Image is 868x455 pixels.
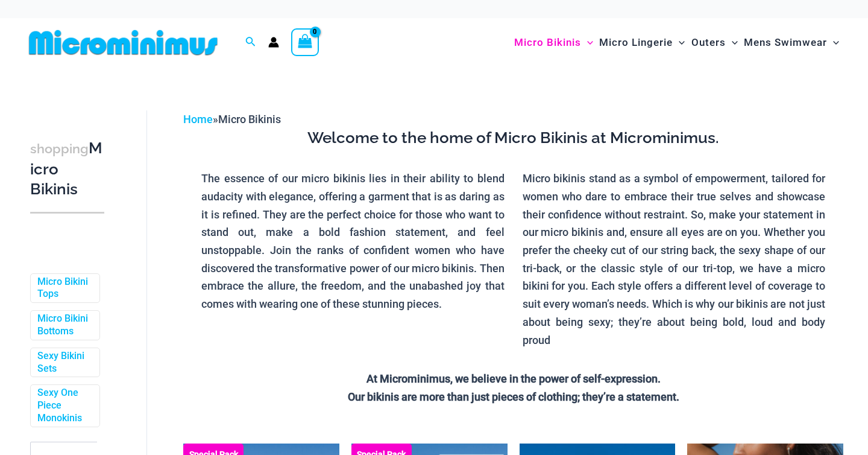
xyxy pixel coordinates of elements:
[599,27,673,58] span: Micro Lingerie
[291,28,319,56] a: View Shopping Cart, empty
[218,113,281,126] span: Micro Bikinis
[183,113,213,126] a: Home
[201,170,505,313] p: The essence of our micro bikinis lies in their ability to blend audacity with elegance, offering ...
[688,24,741,61] a: OutersMenu ToggleMenu Toggle
[744,27,827,58] span: Mens Swimwear
[511,24,596,61] a: Micro BikinisMenu ToggleMenu Toggle
[37,387,90,424] a: Sexy One Piece Monokinis
[514,27,581,58] span: Micro Bikinis
[827,27,839,58] span: Menu Toggle
[509,22,844,63] nav: Site Navigation
[523,170,826,349] p: Micro bikinis stand as a symbol of empowerment, tailored for women who dare to embrace their true...
[245,35,256,50] a: Search icon link
[596,24,688,61] a: Micro LingerieMenu ToggleMenu Toggle
[691,27,726,58] span: Outers
[581,27,593,58] span: Menu Toggle
[30,141,89,156] span: shopping
[30,138,104,200] h3: Micro Bikinis
[366,372,661,385] strong: At Microminimus, we believe in the power of self-expression.
[183,113,281,126] span: »
[741,24,842,61] a: Mens SwimwearMenu ToggleMenu Toggle
[348,390,679,403] strong: Our bikinis are more than just pieces of clothing; they’re a statement.
[37,276,90,301] a: Micro Bikini Tops
[673,27,685,58] span: Menu Toggle
[24,29,222,56] img: MM SHOP LOGO FLAT
[726,27,738,58] span: Menu Toggle
[37,350,90,375] a: Sexy Bikini Sets
[37,313,90,338] a: Micro Bikini Bottoms
[268,37,279,48] a: Account icon link
[192,128,834,148] h3: Welcome to the home of Micro Bikinis at Microminimus.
